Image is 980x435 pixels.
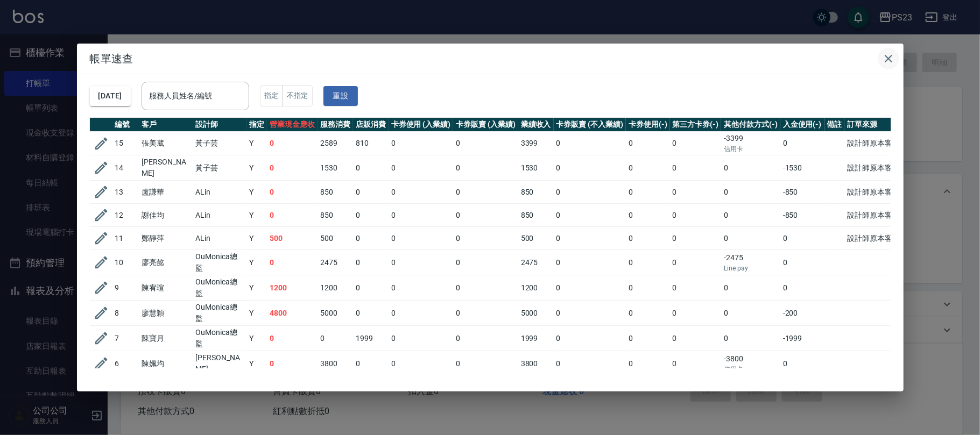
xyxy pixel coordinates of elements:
td: 0 [389,181,454,204]
th: 備註 [824,118,845,132]
td: 0 [353,155,389,181]
td: 0 [626,250,670,275]
td: 0 [780,351,824,376]
td: -850 [780,204,824,227]
td: 2475 [318,250,353,275]
td: 黃子芸 [193,155,247,181]
td: 15 [112,132,139,155]
td: Y [247,275,267,301]
td: 0 [626,204,670,227]
button: 指定 [260,85,283,106]
td: 0 [389,227,454,250]
td: 5000 [318,301,353,326]
td: 廖慧穎 [139,301,193,326]
td: 0 [453,301,518,326]
td: 0 [554,181,626,204]
th: 店販消費 [353,118,389,132]
td: 3800 [318,351,353,376]
td: 設計師原本客人 [844,181,903,204]
td: 0 [626,227,670,250]
td: OuMonica總監 [193,301,247,326]
td: 0 [670,351,722,376]
td: OuMonica總監 [193,326,247,351]
td: 850 [318,181,353,204]
td: 0 [554,132,626,155]
td: 0 [721,204,780,227]
td: [PERSON_NAME] [139,155,193,181]
td: 850 [318,204,353,227]
td: 0 [670,326,722,351]
td: 14 [112,155,139,181]
td: 0 [626,132,670,155]
td: 0 [780,275,824,301]
td: 0 [453,204,518,227]
td: 0 [721,181,780,204]
th: 其他付款方式(-) [721,118,780,132]
td: 0 [318,326,353,351]
td: 3399 [518,132,554,155]
td: 0 [389,351,454,376]
td: 0 [353,204,389,227]
td: 0 [389,204,454,227]
td: 11 [112,227,139,250]
td: 0 [670,301,722,326]
td: 0 [670,181,722,204]
td: 0 [626,351,670,376]
th: 服務消費 [318,118,353,132]
td: 500 [518,227,554,250]
th: 第三方卡券(-) [670,118,722,132]
td: 0 [670,275,722,301]
td: -2475 [721,250,780,275]
td: 0 [721,301,780,326]
td: [PERSON_NAME] [193,351,247,376]
td: 0 [389,250,454,275]
td: 0 [453,275,518,301]
td: Y [247,301,267,326]
td: 鄭靜萍 [139,227,193,250]
td: -200 [780,301,824,326]
td: -3800 [721,351,780,376]
td: 0 [267,250,318,275]
td: 9 [112,275,139,301]
td: 0 [389,132,454,155]
td: ALin [193,227,247,250]
td: 謝佳均 [139,204,193,227]
td: 0 [267,326,318,351]
td: 0 [670,227,722,250]
h2: 帳單速查 [77,44,904,74]
td: 8 [112,301,139,326]
p: 信用卡 [724,365,778,374]
td: 500 [318,227,353,250]
td: 0 [780,227,824,250]
td: 1200 [518,275,554,301]
td: 0 [453,250,518,275]
td: 0 [267,155,318,181]
td: 0 [626,155,670,181]
td: 850 [518,181,554,204]
td: 0 [453,227,518,250]
td: 1999 [353,326,389,351]
td: 設計師原本客人 [844,227,903,250]
td: 0 [670,132,722,155]
td: 500 [267,227,318,250]
td: 1999 [518,326,554,351]
td: Y [247,227,267,250]
td: 0 [267,181,318,204]
td: 0 [721,227,780,250]
td: 陳姵均 [139,351,193,376]
td: 0 [554,301,626,326]
td: 設計師原本客人 [844,132,903,155]
th: 卡券販賣 (不入業績) [554,118,626,132]
td: Y [247,326,267,351]
td: 0 [626,301,670,326]
td: Y [247,250,267,275]
th: 訂單來源 [844,118,903,132]
td: 810 [353,132,389,155]
td: -1999 [780,326,824,351]
td: 0 [353,181,389,204]
td: 0 [389,275,454,301]
th: 設計師 [193,118,247,132]
td: 12 [112,204,139,227]
td: 0 [453,132,518,155]
td: 0 [670,250,722,275]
